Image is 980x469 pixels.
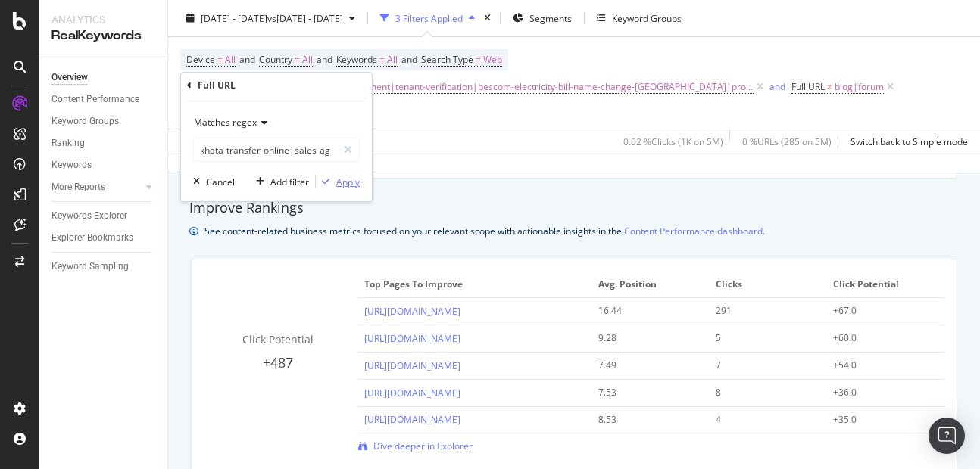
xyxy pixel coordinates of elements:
div: Switch back to Simple mode [850,135,968,148]
div: +54.0 [833,359,928,372]
div: 4 [716,413,810,427]
a: [URL][DOMAIN_NAME] [364,413,460,426]
span: vs [DATE] - [DATE] [267,11,343,24]
div: 7 [716,359,810,372]
div: Keyword Sampling [51,259,129,275]
span: Keywords [336,53,377,66]
a: Dive deeper in Explorer [358,439,473,452]
span: ≠ [827,80,832,93]
a: Keyword Groups [51,113,157,129]
a: Content Performance [51,92,157,107]
span: Full URL [791,80,825,93]
div: times [481,11,494,26]
div: Keywords Explorer [51,208,127,224]
div: 3 Filters Applied [395,11,463,24]
span: = [217,53,223,66]
button: Keyword Groups [591,6,688,30]
span: Top pages to improve [364,278,583,291]
span: Web [483,49,502,70]
span: blog|forum [835,76,884,98]
a: Ranking [51,135,157,151]
a: [URL][DOMAIN_NAME] [364,305,460,318]
span: = [295,53,300,66]
div: Apply [336,175,360,188]
div: 16.44 [598,304,693,318]
span: = [379,53,385,66]
div: Keyword Groups [51,113,119,129]
div: Open Intercom Messenger [929,418,965,454]
button: [DATE] - [DATE]vs[DATE] - [DATE] [180,6,361,30]
span: and [317,53,332,66]
span: Dive deeper in Explorer [373,439,473,452]
div: +35.0 [833,413,928,427]
a: [URL][DOMAIN_NAME] [364,332,460,345]
div: See content-related business metrics focused on your relevant scope with actionable insights in the [204,223,765,239]
span: Segments [529,11,572,24]
div: Keywords [51,157,92,173]
button: Cancel [187,174,235,189]
span: Click Potential [242,332,314,346]
div: info banner [189,223,959,239]
div: +67.0 [833,304,928,318]
div: Content Performance [51,92,139,107]
div: More Reports [51,179,105,195]
a: Keywords [51,157,157,173]
div: 8.53 [598,413,693,427]
span: Matches regex [194,116,257,129]
div: Add filter [270,175,309,188]
div: +60.0 [833,331,928,345]
span: +487 [263,353,293,371]
span: = [476,53,481,66]
span: Country [259,53,292,66]
span: khata-transfer-online|sales-agreement|tenant-verification|bescom-electricity-bill-name-change-[GE... [223,76,754,98]
div: RealKeywords [51,27,155,45]
div: Overview [51,70,88,85]
button: Apply [316,174,360,189]
div: Improve Rankings [189,198,959,218]
span: and [401,53,417,66]
span: and [239,53,255,66]
div: Keyword Groups [612,11,682,24]
button: 3 Filters Applied [374,6,481,30]
div: 291 [716,304,810,318]
div: and [769,80,785,93]
div: Full URL [198,79,236,92]
div: Cancel [206,175,235,188]
div: 7.49 [598,359,693,372]
span: Search Type [421,53,473,66]
a: Overview [51,70,157,85]
button: and [769,79,785,94]
span: All [225,49,236,70]
span: Click Potential [833,278,935,291]
a: [URL][DOMAIN_NAME] [364,359,460,372]
button: Switch back to Simple mode [844,129,968,154]
div: 7.53 [598,386,693,399]
div: 8 [716,386,810,399]
a: [URL][DOMAIN_NAME] [364,387,460,399]
button: Segments [507,6,578,30]
div: 0.02 % Clicks ( 1K on 5M ) [623,135,723,148]
a: Explorer Bookmarks [51,230,157,246]
a: Keywords Explorer [51,208,157,224]
span: All [387,49,398,70]
div: 5 [716,331,810,345]
a: Keyword Sampling [51,259,157,275]
div: +36.0 [833,386,928,399]
button: Add filter [250,174,309,189]
span: Clicks [716,278,817,291]
div: Ranking [51,135,85,151]
span: Avg. Position [598,278,700,291]
a: More Reports [51,179,142,195]
div: 9.28 [598,331,693,345]
a: Content Performance dashboard. [624,223,765,239]
div: 0 % URLs ( 285 on 5M ) [742,135,832,148]
span: All [302,49,313,70]
span: Device [186,53,215,66]
span: [DATE] - [DATE] [201,11,267,24]
div: Explorer Bookmarks [51,230,133,246]
div: Analytics [51,12,155,27]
